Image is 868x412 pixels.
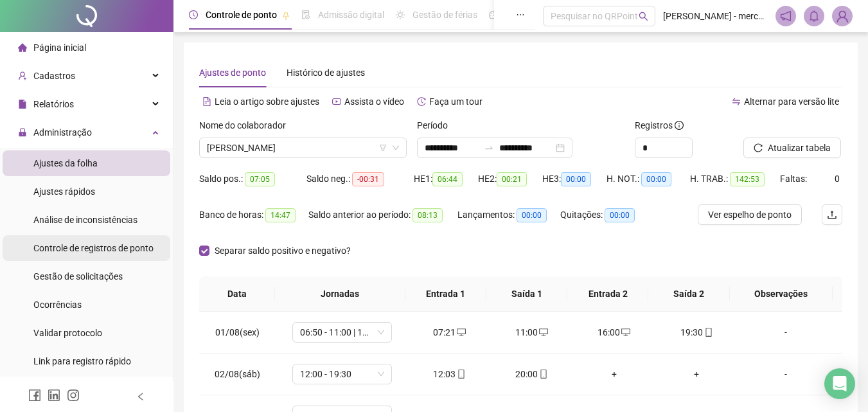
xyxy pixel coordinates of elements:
[833,6,852,26] img: 92934
[300,323,384,342] span: 06:50 - 11:00 | 16:00 - 19:30
[666,325,727,339] div: 19:30
[33,271,123,282] span: Gestão de solicitações
[275,276,405,312] th: Jornadas
[392,144,400,152] span: down
[517,208,547,222] span: 00:00
[748,325,824,339] div: -
[744,96,839,107] span: Alternar para versão lite
[583,325,645,339] div: 16:00
[199,208,308,222] div: Banco de horas:
[835,174,840,184] span: 0
[199,67,266,78] span: Ajustes de ponto
[484,143,494,153] span: swap-right
[33,186,95,197] span: Ajustes rápidos
[538,328,548,337] span: desktop
[33,42,86,53] span: Página inicial
[730,276,833,312] th: Observações
[308,208,457,222] div: Saldo anterior ao período:
[824,368,855,399] div: Open Intercom Messenger
[209,244,356,258] span: Separar saldo positivo e negativo?
[607,172,690,186] div: H. NOT.:
[743,138,841,158] button: Atualizar tabela
[352,172,384,186] span: -00:31
[67,389,80,402] span: instagram
[215,96,319,107] span: Leia o artigo sobre ajustes
[417,97,426,106] span: history
[486,276,567,312] th: Saída 1
[484,143,494,153] span: to
[748,367,824,381] div: -
[456,370,466,379] span: mobile
[33,127,92,138] span: Administração
[663,9,768,23] span: [PERSON_NAME] - mercantil [GEOGRAPHIC_DATA]
[703,328,713,337] span: mobile
[33,356,131,366] span: Link para registro rápido
[282,12,290,19] span: pushpin
[202,97,211,106] span: file-text
[639,12,648,21] span: search
[754,143,763,152] span: reload
[48,389,60,402] span: linkedin
[698,204,802,225] button: Ver espelho de ponto
[332,97,341,106] span: youtube
[33,158,98,168] span: Ajustes da folha
[561,172,591,186] span: 00:00
[28,389,41,402] span: facebook
[808,10,820,22] span: bell
[501,367,563,381] div: 20:00
[768,141,831,155] span: Atualizar tabela
[417,118,456,132] label: Período
[33,328,102,338] span: Validar protocolo
[33,243,154,253] span: Controle de registros de ponto
[379,144,387,152] span: filter
[635,118,684,132] span: Registros
[18,71,27,80] span: user-add
[560,208,650,222] div: Quitações:
[478,172,542,186] div: HE 2:
[419,325,481,339] div: 07:21
[419,367,481,381] div: 12:03
[414,172,478,186] div: HE 1:
[306,172,414,186] div: Saldo neg.:
[641,172,671,186] span: 00:00
[429,96,483,107] span: Faça um tour
[206,10,277,20] span: Controle de ponto
[18,100,27,109] span: file
[318,10,384,20] span: Admissão digital
[666,367,727,381] div: +
[457,208,560,222] div: Lançamentos:
[405,276,486,312] th: Entrada 1
[516,10,525,19] span: ellipsis
[215,327,260,337] span: 01/08(sex)
[301,10,310,19] span: file-done
[567,276,648,312] th: Entrada 2
[708,208,792,222] span: Ver espelho de ponto
[538,370,548,379] span: mobile
[265,208,296,222] span: 14:47
[189,10,198,19] span: clock-circle
[730,172,765,186] span: 142:53
[412,10,477,20] span: Gestão de férias
[456,328,466,337] span: desktop
[605,208,635,222] span: 00:00
[199,172,306,186] div: Saldo pos.:
[245,172,275,186] span: 07:05
[33,300,82,310] span: Ocorrências
[215,369,260,379] span: 02/08(sáb)
[207,138,399,157] span: MARIA REIJANE
[675,121,684,130] span: info-circle
[542,172,607,186] div: HE 3:
[33,99,74,109] span: Relatórios
[827,210,837,220] span: upload
[344,96,404,107] span: Assista o vídeo
[18,43,27,52] span: home
[780,10,792,22] span: notification
[412,208,443,222] span: 08:13
[396,10,405,19] span: sun
[583,367,645,381] div: +
[690,172,780,186] div: H. TRAB.:
[432,172,463,186] span: 06:44
[287,67,365,78] span: Histórico de ajustes
[33,215,137,225] span: Análise de inconsistências
[732,97,741,106] span: swap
